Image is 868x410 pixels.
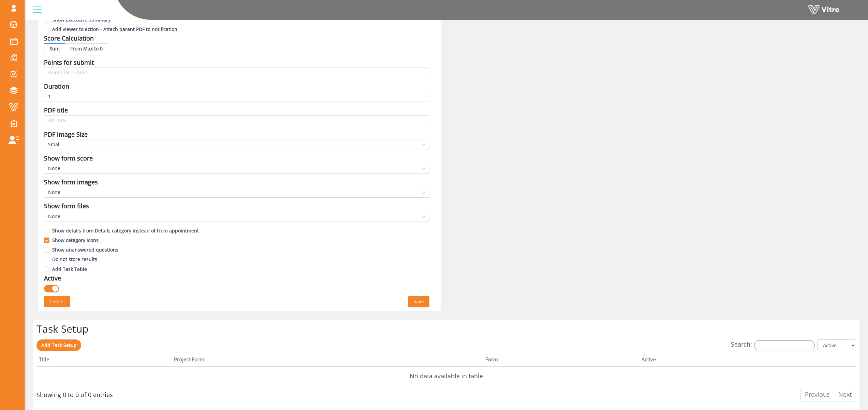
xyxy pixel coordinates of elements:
[49,16,113,23] span: Show Executive Summary
[49,266,90,272] span: Add Task Table
[44,130,88,139] div: PDF image Size
[44,91,429,102] input: Duration
[44,115,429,126] input: PDF title
[754,340,815,350] input: Search:
[639,354,809,367] th: Active
[36,354,171,367] th: Title
[44,201,89,211] div: Show form files
[44,296,70,307] button: Cancel
[413,298,424,305] span: Save
[49,256,100,262] span: Do not store results
[70,45,103,52] span: From Max to 0
[44,273,61,283] div: Active
[408,296,429,307] button: Save
[36,367,856,385] td: No data available in table
[171,354,483,367] th: Project Form
[48,139,425,150] span: Small
[483,354,639,367] th: Form
[36,323,856,334] h2: Task Setup
[44,67,429,78] input: Points for submit
[731,339,815,350] label: Search:
[44,81,69,91] div: Duration
[49,45,60,52] span: Sum
[44,153,93,163] div: Show form score
[49,26,180,32] span: Add viewer to action - Attach parent PDF to notification
[48,163,425,173] span: None
[44,177,98,187] div: Show form images
[41,342,77,348] span: Add Task Setup
[49,298,65,305] span: Cancel
[49,227,202,234] span: Show details from Details category instead of from appointment
[44,33,94,43] div: Score Calculation
[44,105,68,115] div: PDF title
[36,387,113,399] div: Showing 0 to 0 of 0 entries
[44,58,94,67] div: Points for submit
[49,237,101,243] span: Show category icons
[48,211,425,222] span: None
[49,246,121,253] span: Show unanswered questions
[36,339,81,351] a: Add Task Setup
[48,187,425,197] span: None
